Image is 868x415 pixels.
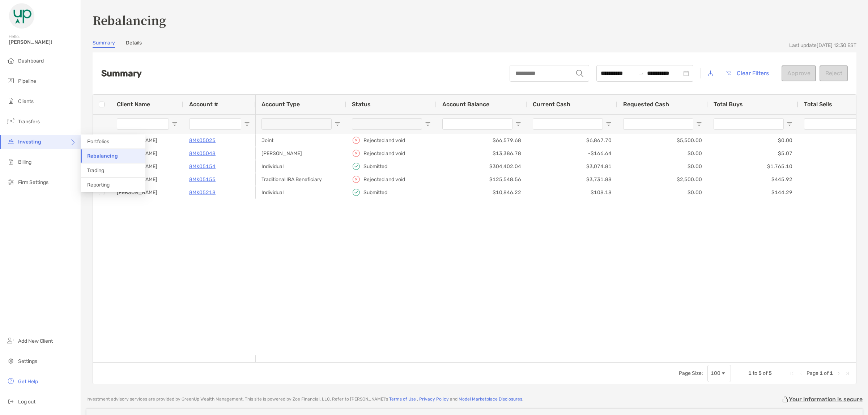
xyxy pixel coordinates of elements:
[7,336,15,345] img: add_new_client icon
[708,186,798,199] div: $144.29
[87,138,109,145] span: Portfolios
[617,160,708,173] div: $0.00
[352,149,361,158] img: icon status
[711,370,720,376] div: 100
[617,134,708,147] div: $5,500.00
[798,371,804,376] div: Previous Page
[606,121,612,127] button: Open Filter Menu
[425,121,431,127] button: Open Filter Menu
[442,101,489,108] span: Account Balance
[189,175,216,184] a: 8MK05155
[18,98,34,104] span: Clients
[363,149,405,158] p: Rejected and void
[707,365,731,382] div: Page Size
[18,358,37,364] span: Settings
[189,136,216,145] a: 8MK05025
[807,370,818,376] span: Page
[352,136,361,145] img: icon status
[804,101,832,108] span: Total Sells
[87,182,110,188] span: Reporting
[708,173,798,186] div: $445.92
[244,121,250,127] button: Open Filter Menu
[748,370,752,376] span: 1
[836,371,842,376] div: Next Page
[18,159,31,165] span: Billing
[7,356,15,365] img: settings icon
[753,370,757,376] span: to
[189,101,218,108] span: Account #
[576,70,583,77] img: input icon
[111,186,183,199] div: [PERSON_NAME]
[261,101,300,108] span: Account Type
[256,186,346,199] div: Individual
[172,121,178,127] button: Open Filter Menu
[86,397,523,402] p: Investment advisory services are provided by GreenUp Wealth Management . This site is powered by ...
[419,397,449,402] a: Privacy Policy
[256,160,346,173] div: Individual
[111,173,183,186] div: [PERSON_NAME]
[527,134,617,147] div: $6,867.70
[437,134,527,147] div: $66,579.68
[7,56,15,65] img: dashboard icon
[437,173,527,186] div: $125,548.56
[256,134,346,147] div: Joint
[87,167,104,174] span: Trading
[617,186,708,199] div: $0.00
[638,70,644,76] span: to
[437,186,527,199] div: $10,846.22
[789,396,863,403] p: Your information is secure
[7,137,15,146] img: investing icon
[18,139,41,145] span: Investing
[708,160,798,173] div: $1,765.10
[830,370,833,376] span: 1
[437,160,527,173] div: $304,402.04
[352,188,361,197] img: icon status
[18,119,40,125] span: Transfers
[111,160,183,173] div: [PERSON_NAME]
[769,370,772,376] span: 5
[363,175,405,184] p: Rejected and void
[7,117,15,125] img: transfers icon
[18,78,36,84] span: Pipeline
[515,121,521,127] button: Open Filter Menu
[7,177,15,186] img: firm-settings icon
[527,147,617,160] div: -$166.64
[335,121,340,127] button: Open Filter Menu
[363,136,405,145] p: Rejected and void
[527,186,617,199] div: $108.18
[189,118,241,130] input: Account # Filter Input
[9,3,35,29] img: Zoe Logo
[93,12,856,28] h3: Rebalancing
[844,371,850,376] div: Last Page
[442,118,512,130] input: Account Balance Filter Input
[527,173,617,186] div: $3,731.88
[763,370,767,376] span: of
[7,157,15,166] img: billing icon
[189,149,216,158] a: 8MK05048
[18,179,48,185] span: Firm Settings
[459,397,522,402] a: Model Marketplace Disclosures
[117,118,169,130] input: Client Name Filter Input
[363,188,387,197] p: Submitted
[111,134,183,147] div: [PERSON_NAME]
[189,162,216,171] a: 8MK05154
[352,101,371,108] span: Status
[7,397,15,406] img: logout icon
[7,76,15,85] img: pipeline icon
[18,338,53,344] span: Add New Client
[87,153,118,159] span: Rebalancing
[617,173,708,186] div: $2,500.00
[189,188,216,197] a: 8MK05218
[708,134,798,147] div: $0.00
[111,147,183,160] div: [PERSON_NAME]
[720,65,774,81] button: Clear Filters
[117,101,150,108] span: Client Name
[363,162,387,171] p: Submitted
[533,101,570,108] span: Current Cash
[437,147,527,160] div: $13,386.78
[256,173,346,186] div: Traditional IRA Beneficiary
[714,118,784,130] input: Total Buys Filter Input
[789,42,856,48] div: Last update [DATE] 12:30 EST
